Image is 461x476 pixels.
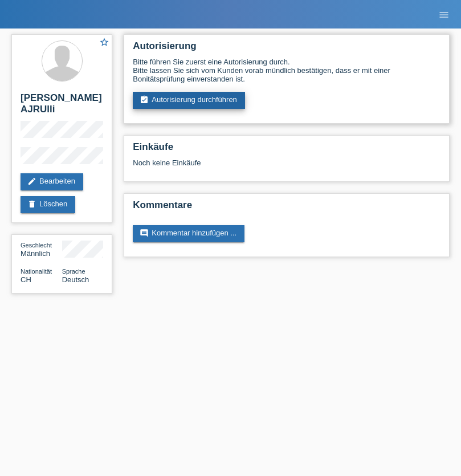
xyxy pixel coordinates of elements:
[133,141,440,158] h2: Einkäufe
[140,229,149,238] i: comment
[99,37,109,49] a: star_border
[99,37,109,47] i: star_border
[433,11,455,18] a: menu
[27,177,36,186] i: edit
[62,275,89,284] span: Deutsch
[21,196,75,213] a: deleteLöschen
[133,92,245,109] a: assignment_turned_inAutorisierung durchführen
[438,9,450,21] i: menu
[140,95,149,104] i: assignment_turned_in
[21,173,83,190] a: editBearbeiten
[21,241,62,258] div: Männlich
[27,200,36,209] i: delete
[62,268,85,275] span: Sprache
[21,268,52,275] span: Nationalität
[21,242,52,249] span: Geschlecht
[133,225,244,242] a: commentKommentar hinzufügen ...
[133,40,440,58] h2: Autorisierung
[133,158,440,176] div: Noch keine Einkäufe
[21,275,31,284] span: Schweiz
[133,58,440,83] div: Bitte führen Sie zuerst eine Autorisierung durch. Bitte lassen Sie sich vom Kunden vorab mündlich...
[21,92,103,121] h2: [PERSON_NAME] AJRUlli
[133,200,440,217] h2: Kommentare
